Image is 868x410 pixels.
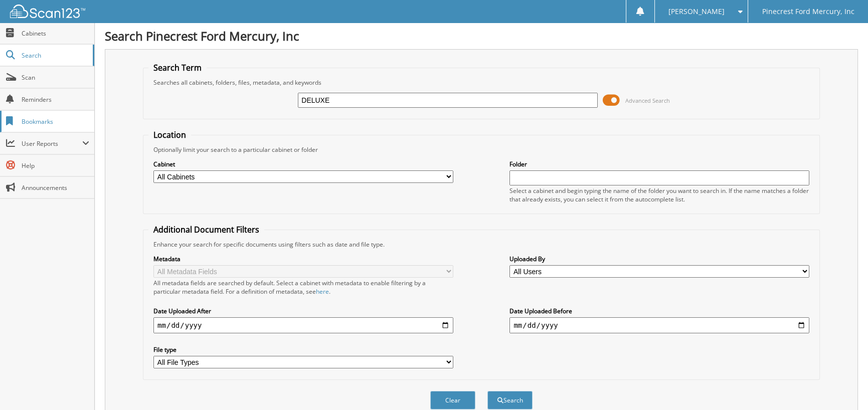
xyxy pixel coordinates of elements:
[105,28,858,44] h1: Search Pinecrest Ford Mercury, Inc
[153,279,453,296] div: All metadata fields are searched by default. Select a cabinet with metadata to enable filtering b...
[153,160,453,168] label: Cabinet
[625,97,670,104] span: Advanced Search
[509,307,809,315] label: Date Uploaded Before
[668,9,725,15] span: [PERSON_NAME]
[10,5,85,18] img: scan123-logo-white.svg
[22,183,89,192] span: Announcements
[22,139,82,148] span: User Reports
[153,345,453,354] label: File type
[22,117,89,126] span: Bookmarks
[148,78,814,87] div: Searches all cabinets, folders, files, metadata, and keywords
[153,317,453,333] input: start
[509,186,809,203] div: Select a cabinet and begin typing the name of the folder you want to search in. If the name match...
[762,9,854,15] span: Pinecrest Ford Mercury, Inc
[430,391,475,409] button: Clear
[509,317,809,333] input: end
[509,255,809,263] label: Uploaded By
[22,95,89,104] span: Reminders
[148,145,814,154] div: Optionally limit your search to a particular cabinet or folder
[148,224,264,235] legend: Additional Document Filters
[818,362,868,410] iframe: Chat Widget
[509,160,809,168] label: Folder
[22,51,88,60] span: Search
[148,62,207,73] legend: Search Term
[487,391,533,409] button: Search
[22,73,89,82] span: Scan
[153,255,453,263] label: Metadata
[316,287,329,296] a: here
[22,29,89,38] span: Cabinets
[148,129,191,140] legend: Location
[22,161,89,170] span: Help
[153,307,453,315] label: Date Uploaded After
[148,240,814,249] div: Enhance your search for specific documents using filters such as date and file type.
